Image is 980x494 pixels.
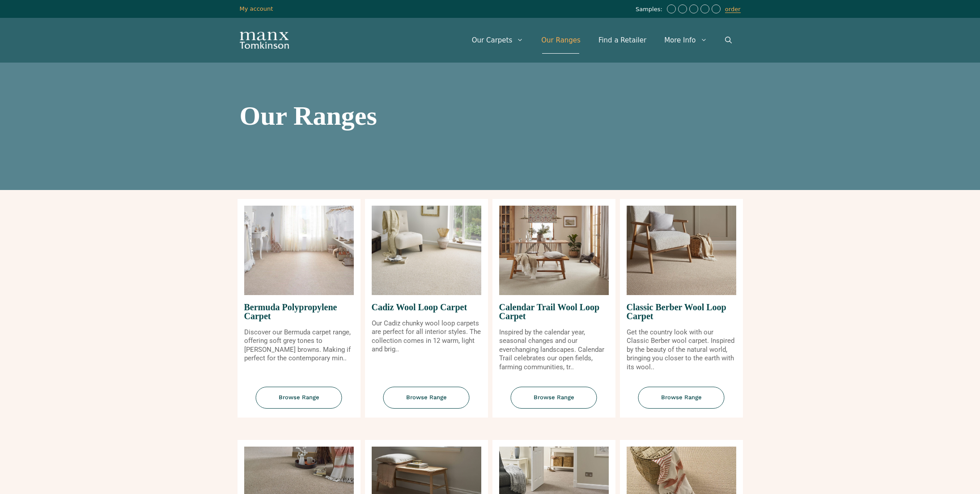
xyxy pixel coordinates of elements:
p: Get the country look with our Classic Berber wool carpet. Inspired by the beauty of the natural w... [627,328,736,372]
h1: Our Ranges [240,102,741,129]
span: Browse Range [511,387,597,409]
nav: Primary [463,27,741,54]
p: Discover our Bermuda carpet range, offering soft grey tones to [PERSON_NAME] browns. Making if pe... [244,328,354,363]
a: Our Carpets [463,27,533,54]
span: Browse Range [383,387,470,409]
span: Bermuda Polypropylene Carpet [244,295,354,328]
span: Calendar Trail Wool Loop Carpet [499,295,609,328]
p: Our Cadiz chunky wool loop carpets are perfect for all interior styles. The collection comes in 1... [372,319,481,354]
img: Bermuda Polypropylene Carpet [244,206,354,295]
a: My account [240,5,273,12]
a: More Info [655,27,716,54]
img: Cadiz Wool Loop Carpet [372,206,481,295]
span: Cadiz Wool Loop Carpet [372,295,481,319]
img: Classic Berber Wool Loop Carpet [627,206,736,295]
a: Browse Range [365,387,488,418]
a: Open Search Bar [716,27,741,54]
a: Browse Range [620,387,743,418]
p: Inspired by the calendar year, seasonal changes and our everchanging landscapes. Calendar Trail c... [499,328,609,372]
a: Browse Range [492,387,615,418]
a: Our Ranges [532,27,590,54]
a: Find a Retailer [590,27,655,54]
img: Calendar Trail Wool Loop Carpet [499,206,609,295]
span: Browse Range [638,387,725,409]
a: order [725,6,741,13]
span: Classic Berber Wool Loop Carpet [627,295,736,328]
span: Samples: [636,6,665,13]
img: Manx Tomkinson [240,32,289,49]
span: Browse Range [256,387,342,409]
a: Browse Range [238,387,361,418]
